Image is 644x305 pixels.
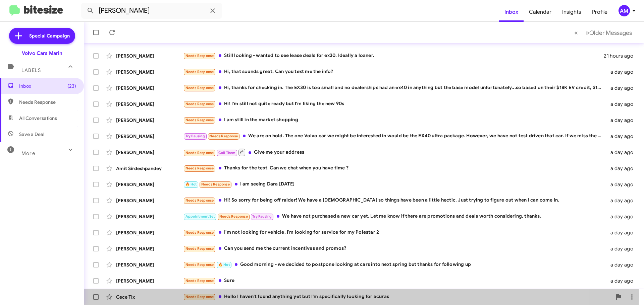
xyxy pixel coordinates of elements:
[185,262,214,267] span: Needs Response
[499,2,524,22] a: Inbox
[183,277,606,285] div: Sure
[606,213,639,220] div: a day ago
[185,198,214,203] span: Needs Response
[606,245,639,252] div: a day ago
[116,261,183,268] div: [PERSON_NAME]
[185,230,214,235] span: Needs Response
[183,245,606,252] div: Can you send me the current incentives and promos?
[183,229,606,236] div: I'm not looking for vehicle. I'm looking for service for my Polestar 2
[218,262,230,267] span: 🔥 Hot
[185,151,214,155] span: Needs Response
[586,28,589,37] span: »
[183,84,606,92] div: Hi, thanks for checking in. The EX30 is too small and no dealerships had an ex40 in anything but ...
[183,52,604,60] div: Still looking - wanted to see lease deals for ex30. Ideally a loaner.
[183,148,606,156] div: Give me your address
[183,180,606,188] div: I am seeing Dara [DATE]
[19,99,76,105] span: Needs Response
[557,2,587,22] a: Insights
[185,118,214,122] span: Needs Response
[116,85,183,91] div: [PERSON_NAME]
[218,151,236,155] span: Call Them
[183,293,612,301] div: Hello I haven't found anything yet but I'm specifically looking for acuras
[116,133,183,140] div: [PERSON_NAME]
[604,53,639,59] div: 21 hours ago
[116,165,183,172] div: Amit Sirdeshpandey
[185,214,215,219] span: Appointment Set
[185,54,214,58] span: Needs Response
[116,197,183,204] div: [PERSON_NAME]
[185,166,214,170] span: Needs Response
[19,115,57,122] span: All Conversations
[116,149,183,156] div: [PERSON_NAME]
[606,133,639,140] div: a day ago
[606,229,639,236] div: a day ago
[21,67,41,73] span: Labels
[185,182,197,186] span: 🔥 Hot
[116,294,183,300] div: Cece Tlx
[606,261,639,268] div: a day ago
[81,3,222,19] input: Search
[209,134,238,138] span: Needs Response
[524,2,557,22] a: Calendar
[606,197,639,204] div: a day ago
[185,86,214,90] span: Needs Response
[606,278,639,284] div: a day ago
[116,229,183,236] div: [PERSON_NAME]
[587,2,613,22] a: Profile
[29,32,70,39] span: Special Campaign
[619,5,630,16] div: AM
[185,70,214,74] span: Needs Response
[183,197,606,204] div: Hi! So sorry for being off raider! We have a [DEMOGRAPHIC_DATA] so things have been a little hect...
[606,117,639,124] div: a day ago
[183,164,606,172] div: Thanks for the text. Can we chat when you have time ?
[116,278,183,284] div: [PERSON_NAME]
[185,295,214,299] span: Needs Response
[201,182,230,186] span: Needs Response
[183,132,606,140] div: We are on hold. The one Volvo car we might be interested in would be the EX40 ultra package. Howe...
[606,69,639,75] div: a day ago
[19,131,44,138] span: Save a Deal
[19,83,76,89] span: Inbox
[183,116,606,124] div: I am still in the market shopping
[116,101,183,107] div: [PERSON_NAME]
[116,245,183,252] div: [PERSON_NAME]
[606,101,639,107] div: a day ago
[116,181,183,188] div: [PERSON_NAME]
[606,181,639,188] div: a day ago
[116,53,183,59] div: [PERSON_NAME]
[582,26,636,40] button: Next
[574,28,578,37] span: «
[9,28,75,44] a: Special Campaign
[570,26,582,40] button: Previous
[116,213,183,220] div: [PERSON_NAME]
[21,150,35,156] span: More
[613,5,637,16] button: AM
[116,117,183,124] div: [PERSON_NAME]
[183,213,606,220] div: We have not purchased a new car yet. Let me know if there are promotions and deals worth consider...
[116,69,183,75] div: [PERSON_NAME]
[571,26,636,40] nav: Page navigation example
[183,100,606,108] div: Hi! I'm still not quite ready but I'm liking the new 90s
[67,83,76,89] span: (23)
[185,102,214,106] span: Needs Response
[22,50,62,57] div: Volvo Cars Marin
[589,29,632,36] span: Older Messages
[185,134,205,138] span: Try Pausing
[183,261,606,269] div: Good morning - we decided to postpone looking at cars into next spring but thanks for following up
[185,246,214,251] span: Needs Response
[185,279,214,283] span: Needs Response
[606,85,639,91] div: a day ago
[219,214,248,219] span: Needs Response
[183,68,606,76] div: Hi, that sounds great. Can you text me the info?
[606,165,639,172] div: a day ago
[252,214,272,219] span: Try Pausing
[606,149,639,156] div: a day ago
